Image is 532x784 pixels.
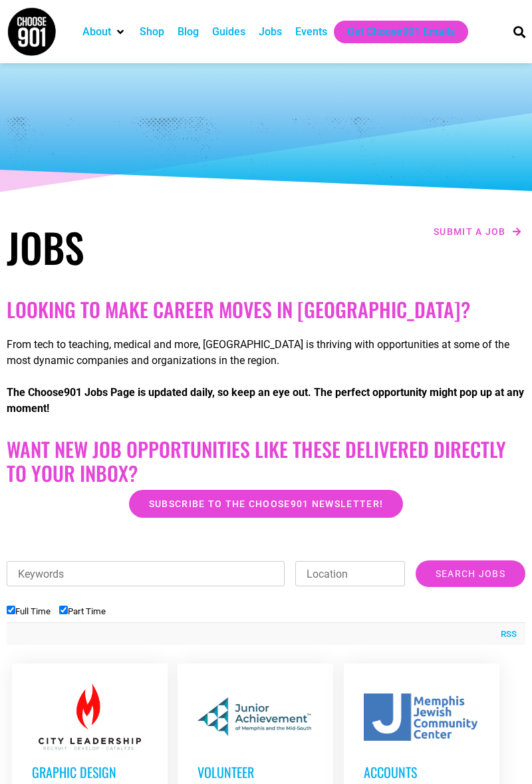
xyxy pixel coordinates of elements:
a: Events [295,24,327,40]
a: Guides [212,24,245,40]
input: Part Time [59,606,68,614]
input: Location [295,561,405,586]
h2: Looking to make career moves in [GEOGRAPHIC_DATA]? [7,297,525,321]
input: Full Time [7,606,15,614]
p: From tech to teaching, medical and more, [GEOGRAPHIC_DATA] is thriving with opportunities at some... [7,337,525,369]
span: Submit a job [434,227,506,236]
input: Search Jobs [416,560,525,587]
input: Keywords [7,561,285,586]
span: Subscribe to the Choose901 newsletter! [149,499,383,508]
label: Full Time [7,606,51,616]
nav: Main nav [76,21,495,43]
label: Part Time [59,606,106,616]
div: Search [509,21,531,43]
a: Get Choose901 Emails [347,24,455,40]
div: About [76,21,133,43]
h1: Jobs [7,223,259,271]
a: Jobs [259,24,282,40]
strong: The Choose901 Jobs Page is updated daily, so keep an eye out. The perfect opportunity might pop u... [7,386,524,415]
a: Subscribe to the Choose901 newsletter! [129,490,403,518]
a: RSS [494,628,517,641]
a: Submit a job [430,223,525,240]
h2: Want New Job Opportunities like these Delivered Directly to your Inbox? [7,437,525,485]
a: Blog [178,24,199,40]
a: About [82,24,111,40]
a: Shop [140,24,164,40]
